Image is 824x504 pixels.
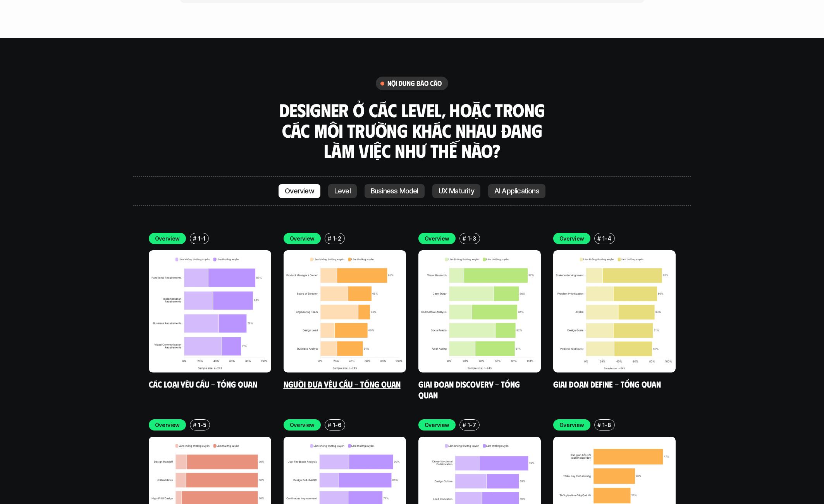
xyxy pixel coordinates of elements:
h6: # [597,236,601,241]
h6: # [597,422,601,428]
p: Overview [425,234,450,243]
a: Giai đoạn Discovery - Tổng quan [418,379,522,400]
p: 1-2 [333,234,341,243]
h6: # [193,422,196,428]
p: 1-6 [333,421,341,429]
p: UX Maturity [439,187,474,195]
a: AI Applications [488,184,545,198]
h6: # [328,422,331,428]
a: UX Maturity [432,184,480,198]
a: Các loại yêu cầu - Tổng quan [149,379,257,389]
a: Giai đoạn Define - Tổng quan [553,379,661,389]
a: Level [328,184,357,198]
p: 1-5 [198,421,206,429]
p: AI Applications [494,187,539,195]
p: Overview [155,421,180,429]
p: Overview [290,421,315,429]
p: 1-7 [468,421,476,429]
h6: # [463,422,466,428]
p: Overview [559,421,585,429]
p: 1-4 [602,234,611,243]
h6: # [463,236,466,241]
p: 1-3 [468,234,476,243]
p: Overview [155,234,180,243]
p: Business Model [371,187,418,195]
p: Overview [290,234,315,243]
p: Overview [425,421,450,429]
a: Business Model [365,184,425,198]
h6: # [193,236,196,241]
p: Overview [559,234,585,243]
a: Người đưa yêu cầu - Tổng quan [284,379,401,389]
p: Level [334,187,351,195]
p: Overview [285,187,314,195]
h6: nội dung báo cáo [387,79,442,88]
h6: # [328,236,331,241]
p: 1-8 [602,421,611,429]
h3: Designer ở các level, hoặc trong các môi trường khác nhau đang làm việc như thế nào? [277,100,548,161]
p: 1-1 [198,234,205,243]
a: Overview [279,184,320,198]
